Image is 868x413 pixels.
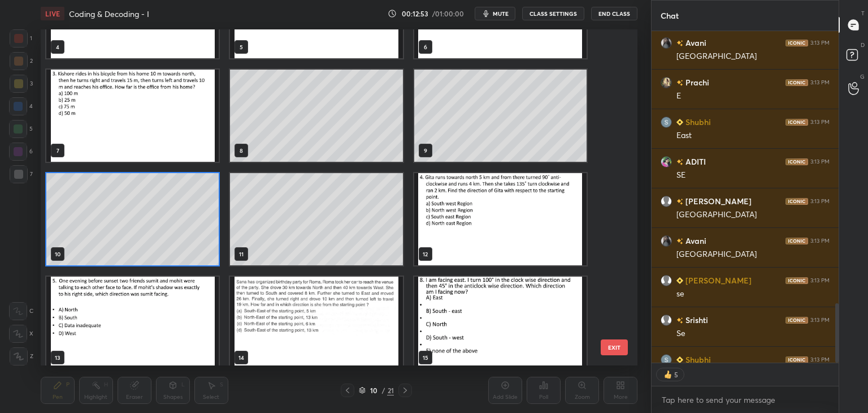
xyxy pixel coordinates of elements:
img: iconic-dark.1390631f.png [785,238,808,244]
img: iconic-dark.1390631f.png [785,317,808,324]
h6: ADITI [683,156,706,167]
div: 3:13 PM [810,119,830,126]
div: 3:13 PM [810,238,830,244]
img: default.png [661,275,672,286]
img: no-rating-badge.077c3623.svg [676,40,683,46]
h6: Avani [683,235,706,247]
div: X [9,325,33,343]
img: 53fb57fa368f4b4cb81e86bd27dc8ad4.png [661,156,672,167]
button: CLASS SETTINGS [522,7,584,20]
div: grid [652,31,839,363]
img: Learner_Badge_beginner_1_8b307cf2a0.svg [676,277,683,284]
img: 3 [661,354,672,365]
div: 3:13 PM [810,198,830,205]
h6: Shubhi [683,116,711,128]
h4: Coding & Decoding - I [69,8,149,19]
img: 3 [661,117,672,128]
img: 1f454bbfbb4e46a3a1e11cc953c35944.jpg [661,235,672,247]
img: 1f454bbfbb4e46a3a1e11cc953c35944.jpg [661,37,672,49]
div: LIVE [41,7,64,20]
h6: Prachi [683,76,709,88]
h6: Shubhi [683,354,711,365]
img: default.png [661,196,672,207]
img: thumbs_up.png [662,369,674,380]
div: SE [676,170,830,181]
img: default.png [661,315,672,326]
div: 3:13 PM [810,317,830,324]
div: 7 [10,165,33,183]
div: 10 [368,387,379,394]
h6: Avani [683,37,706,49]
div: 3:13 PM [810,158,830,165]
img: iconic-dark.1390631f.png [785,79,808,86]
img: iconic-dark.1390631f.png [785,158,808,165]
p: G [860,72,865,81]
h6: [PERSON_NAME] [683,195,752,207]
div: 3:13 PM [810,356,830,363]
p: D [861,41,865,49]
div: [GEOGRAPHIC_DATA] [676,51,830,62]
p: Chat [652,1,688,31]
div: C [9,302,33,320]
img: Learner_Badge_beginner_1_8b307cf2a0.svg [676,119,683,126]
img: 1757065124PVUFD5.pdf [46,277,219,369]
div: 5 [674,370,678,379]
img: iconic-dark.1390631f.png [785,277,808,284]
p: T [861,9,865,18]
div: Se [676,328,830,339]
div: se [676,289,830,300]
div: [GEOGRAPHIC_DATA] [676,209,830,221]
div: 21 [387,385,394,395]
img: iconic-dark.1390631f.png [785,40,808,46]
div: 3:13 PM [810,79,830,86]
img: no-rating-badge.077c3623.svg [676,80,683,86]
img: 1757065124PVUFD5.pdf [46,70,219,162]
img: no-rating-badge.077c3623.svg [676,317,683,324]
div: 5 [9,120,33,138]
div: 3:13 PM [810,40,830,46]
div: Z [10,347,33,365]
div: 1 [10,29,32,48]
img: 962a8a29db084ad8b1d942bd300f7e97.jpg [661,77,672,88]
span: mute [493,10,509,18]
img: iconic-dark.1390631f.png [785,119,808,126]
img: Learner_Badge_beginner_1_8b307cf2a0.svg [676,356,683,363]
div: 6 [9,143,33,161]
div: 2 [10,52,33,70]
img: no-rating-badge.077c3623.svg [676,238,683,244]
img: 1757065124PVUFD5.pdf [414,173,587,265]
img: no-rating-badge.077c3623.svg [676,159,683,165]
img: 1757065124PVUFD5.pdf [230,277,402,369]
img: iconic-dark.1390631f.png [785,198,808,205]
div: 3 [10,75,33,93]
div: [GEOGRAPHIC_DATA] [676,249,830,260]
h6: Srishti [683,314,708,326]
div: E [676,91,830,102]
h6: [PERSON_NAME] [683,274,752,286]
img: no-rating-badge.077c3623.svg [676,199,683,205]
button: End Class [591,7,637,20]
img: 1757065124PVUFD5.pdf [414,277,587,369]
div: 3:13 PM [810,277,830,284]
button: mute [475,7,515,20]
button: EXIT [601,339,628,355]
div: 4 [9,97,33,115]
div: / [381,387,385,394]
div: grid [41,29,618,365]
img: iconic-dark.1390631f.png [785,356,808,363]
div: East [676,130,830,141]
